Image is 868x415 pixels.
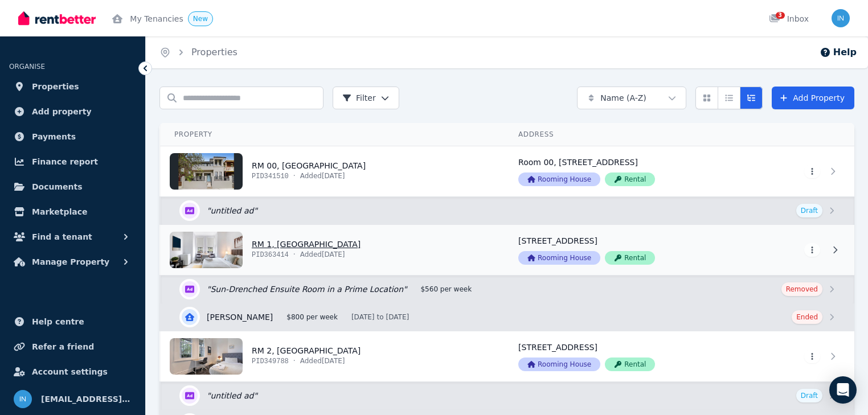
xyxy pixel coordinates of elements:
button: More options [804,350,820,363]
button: Expanded list view [740,87,763,109]
a: Documents [9,175,136,198]
a: Refer a friend [9,335,136,358]
span: ORGANISE [9,63,45,71]
a: View details for RM 1, 4 Park Parade [505,225,756,275]
span: Properties [32,80,79,93]
span: Account settings [32,365,108,379]
span: Manage Property [32,255,109,269]
span: Help centre [32,315,84,328]
a: View details for RM 00, 4 Park Parade [756,146,854,196]
span: Marketplace [32,205,87,219]
button: More options [804,243,820,257]
a: View details for RM 1, 4 Park Parade [756,225,854,275]
a: Properties [9,75,136,98]
button: Manage Property [9,250,136,273]
nav: Breadcrumb [146,36,251,68]
div: View options [695,87,763,109]
a: View details for Andrea Figueroa [161,303,854,331]
button: More options [804,165,820,178]
button: Help [820,46,857,59]
a: Help centre [9,310,136,333]
a: View details for RM 2, 4 Park Parade [161,331,505,381]
a: Finance report [9,150,136,173]
img: info@museliving.com.au [832,9,850,27]
a: Edit listing: [161,197,854,224]
a: View details for RM 00, 4 Park Parade [161,146,505,196]
a: Properties [191,47,238,57]
button: Compact list view [718,87,740,109]
span: Find a tenant [32,230,92,244]
span: Documents [32,180,83,194]
th: Address [505,123,756,146]
a: View details for RM 2, 4 Park Parade [505,331,756,381]
a: View details for RM 1, 4 Park Parade [161,225,505,275]
img: info@museliving.com.au [14,390,32,408]
button: Name (A-Z) [577,87,686,109]
button: Filter [333,87,399,109]
span: Filter [342,92,376,104]
span: Finance report [32,155,98,169]
a: Edit listing: Sun-Drenched Ensuite Room in a Prime Location [161,276,854,303]
span: New [193,15,208,23]
a: Add Property [772,87,854,109]
img: RentBetter [18,10,96,27]
span: [EMAIL_ADDRESS][DOMAIN_NAME] [41,392,132,406]
a: View details for RM 2, 4 Park Parade [756,331,854,381]
th: Property [161,123,505,146]
a: Marketplace [9,200,136,223]
a: Account settings [9,360,136,383]
button: Find a tenant [9,225,136,248]
span: Add property [32,105,92,118]
span: 3 [776,12,785,19]
button: Card view [695,87,718,109]
a: View details for RM 00, 4 Park Parade [505,146,756,196]
span: Refer a friend [32,340,94,354]
a: Payments [9,125,136,148]
a: Add property [9,100,136,123]
span: Payments [32,130,76,143]
div: Inbox [769,13,809,24]
span: Name (A-Z) [600,92,646,104]
div: Open Intercom Messenger [829,376,857,404]
a: Edit listing: [161,382,854,409]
